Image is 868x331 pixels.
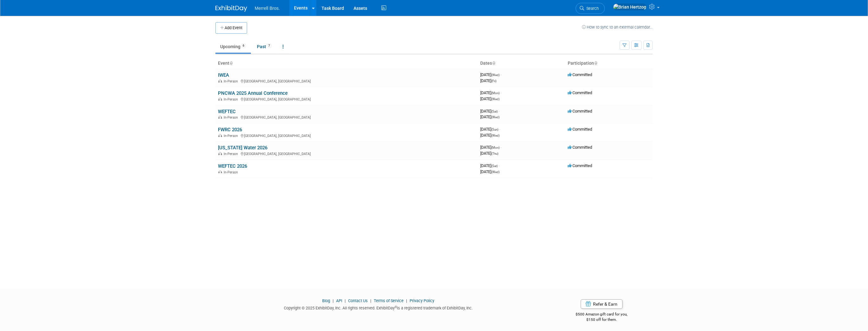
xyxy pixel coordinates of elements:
div: [GEOGRAPHIC_DATA], [GEOGRAPHIC_DATA] [218,151,475,156]
sup: ® [395,305,397,309]
span: Search [584,6,599,11]
span: Committed [568,72,592,77]
span: (Wed) [491,134,500,137]
div: [GEOGRAPHIC_DATA], [GEOGRAPHIC_DATA] [218,114,475,120]
a: FWRC 2026 [218,127,242,133]
span: [DATE] [480,163,500,168]
span: | [369,298,373,303]
th: Dates [478,58,565,69]
span: In-Person [224,134,240,138]
span: (Thu) [491,152,498,155]
span: (Wed) [491,97,500,101]
div: $150 off for them. [551,317,653,322]
a: Past7 [252,41,277,53]
img: In-Person Event [218,97,222,101]
a: Sort by Start Date [492,61,495,66]
div: [GEOGRAPHIC_DATA], [GEOGRAPHIC_DATA] [218,133,475,138]
span: (Sun) [491,128,498,131]
img: In-Person Event [218,134,222,137]
span: | [331,298,335,303]
span: | [343,298,347,303]
div: $500 Amazon gift card for you, [551,308,653,322]
span: (Wed) [491,73,500,77]
span: In-Person [224,170,240,174]
a: IWEA [218,72,229,78]
a: How to sync to an external calendar... [582,25,653,29]
span: | [405,298,409,303]
span: - [499,127,500,132]
span: [DATE] [480,145,501,150]
span: In-Person [224,79,240,83]
span: 7 [266,43,272,48]
span: [DATE] [480,114,500,119]
span: [DATE] [480,96,500,101]
a: Contact Us [348,298,368,303]
span: 6 [241,43,246,48]
span: In-Person [224,152,240,156]
span: [DATE] [480,72,501,77]
span: [DATE] [480,90,501,95]
a: API [336,298,342,303]
a: PNCWA 2025 Annual Conference [218,90,288,96]
span: [DATE] [480,127,500,132]
span: [DATE] [480,133,500,138]
button: Add Event [215,22,247,34]
a: Terms of Service [374,298,404,303]
th: Participation [565,58,653,69]
span: Committed [568,145,592,150]
span: - [499,109,500,114]
div: [GEOGRAPHIC_DATA], [GEOGRAPHIC_DATA] [218,96,475,101]
a: Blog [322,298,330,303]
a: Refer & Earn [581,299,622,309]
img: In-Person Event [218,79,222,82]
img: ExhibitDay [215,5,247,12]
img: In-Person Event [218,152,222,155]
a: Sort by Event Name [229,61,233,66]
span: (Sat) [491,164,498,168]
span: In-Person [224,97,240,101]
span: (Mon) [491,91,500,95]
a: Sort by Participation Type [594,61,597,66]
a: Privacy Policy [410,298,434,303]
span: - [501,72,501,77]
div: [GEOGRAPHIC_DATA], [GEOGRAPHIC_DATA] [218,78,475,83]
a: WEFTEC [218,109,236,114]
div: Copyright © 2025 ExhibitDay, Inc. All rights reserved. ExhibitDay is a registered trademark of Ex... [215,304,541,311]
th: Event [215,58,478,69]
span: [DATE] [480,151,498,156]
span: [DATE] [480,78,496,83]
img: In-Person Event [218,170,222,173]
a: Search [576,3,605,14]
span: (Wed) [491,115,500,119]
span: Merrell Bros. [255,6,280,11]
span: Committed [568,163,592,168]
span: (Fri) [491,79,496,83]
span: - [501,90,501,95]
span: (Sat) [491,110,498,113]
span: Committed [568,109,592,114]
a: WEFTEC 2026 [218,163,247,169]
span: (Mon) [491,146,500,149]
span: In-Person [224,115,240,120]
span: - [499,163,500,168]
img: Brian Hertzog [613,3,647,10]
span: - [501,145,501,150]
img: In-Person Event [218,115,222,119]
a: [US_STATE] Water 2026 [218,145,267,151]
span: (Wed) [491,170,500,174]
a: Upcoming6 [215,41,251,53]
span: [DATE] [480,169,500,174]
span: Committed [568,90,592,95]
span: Committed [568,127,592,132]
span: [DATE] [480,109,500,114]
